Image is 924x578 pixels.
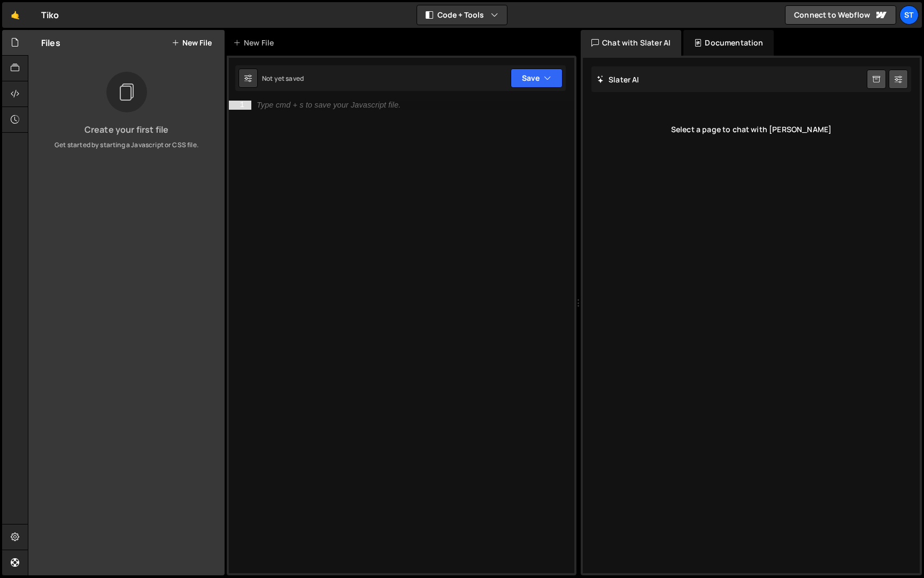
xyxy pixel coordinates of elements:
div: 1 [229,101,251,110]
h2: Slater AI [597,74,640,85]
div: Select a page to chat with [PERSON_NAME] [591,108,911,151]
button: Code + Tools [417,5,507,25]
div: Not yet saved [262,74,304,83]
h3: Create your first file [37,125,216,134]
div: Chat with Slater AI [581,30,681,56]
button: New File [172,39,212,47]
p: Get started by starting a Javascript or CSS file. [37,140,216,150]
a: St [899,5,919,25]
button: Save [511,69,563,88]
div: Tiko [41,9,59,21]
a: Connect to Webflow [785,5,896,25]
h2: Files [41,37,60,49]
div: New File [233,37,278,48]
div: Type cmd + s to save your Javascript file. [257,101,401,109]
a: 🤙 [2,2,28,28]
div: Documentation [683,30,774,56]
